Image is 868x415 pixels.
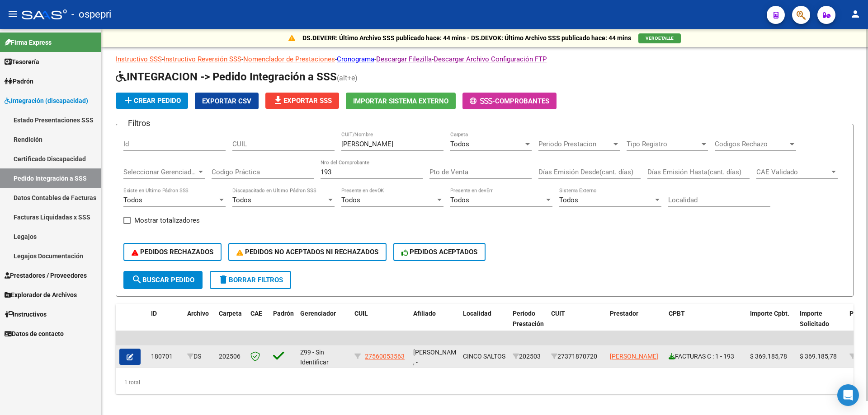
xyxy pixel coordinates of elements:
[132,274,142,285] mat-icon: search
[547,304,606,344] datatable-header-cell: CUIT
[134,215,200,226] span: Mostrar totalizadores
[5,329,64,339] span: Datos de contacto
[463,310,491,317] span: Localidad
[297,304,351,344] datatable-header-cell: Gerenciador
[123,271,203,289] button: Buscar Pedido
[187,310,209,317] span: Archivo
[195,93,259,109] button: Exportar CSV
[513,310,544,327] span: Período Prestación
[463,353,505,360] span: CINCO SALTOS
[376,55,432,63] a: Descargar Filezilla
[627,140,700,148] span: Tipo Registro
[669,310,685,317] span: CPBT
[300,349,329,366] span: Z99 - Sin Identificar
[538,140,612,148] span: Periodo Prestacion
[232,196,251,204] span: Todos
[187,351,212,362] div: DS
[300,310,336,317] span: Gerenciador
[219,310,242,317] span: Carpeta
[746,304,796,344] datatable-header-cell: Importe Cpbt.
[337,55,374,63] a: Cronograma
[5,57,39,67] span: Tesorería
[247,304,269,344] datatable-header-cell: CAE
[715,140,788,148] span: Codigos Rechazo
[638,33,681,43] button: VER DETALLE
[116,55,162,63] a: Instructivo SSS
[5,37,52,47] span: Firma Express
[123,117,155,130] h3: Filtros
[243,55,335,63] a: Nomenclador de Prestaciones
[116,93,188,109] button: Crear Pedido
[551,310,565,317] span: CUIT
[337,74,358,82] span: (alt+e)
[837,384,859,406] div: Open Intercom Messenger
[669,351,743,362] div: FACTURAS C : 1 - 193
[410,304,459,344] datatable-header-cell: Afiliado
[351,304,410,344] datatable-header-cell: CUIL
[123,168,197,176] span: Seleccionar Gerenciador
[147,304,184,344] datatable-header-cell: ID
[610,310,638,317] span: Prestador
[250,310,262,317] span: CAE
[123,95,134,106] mat-icon: add
[365,353,405,360] span: 27560053563
[151,351,180,362] div: 180701
[462,93,557,109] button: -Comprobantes
[273,97,332,105] span: Exportar SSS
[123,196,142,204] span: Todos
[215,304,247,344] datatable-header-cell: Carpeta
[401,248,478,256] span: PEDIDOS ACEPTADOS
[413,349,462,366] span: [PERSON_NAME] , -
[450,196,469,204] span: Todos
[5,309,47,319] span: Instructivos
[236,248,378,256] span: PEDIDOS NO ACEPTADOS NI RECHAZADOS
[123,243,222,261] button: PEDIDOS RECHAZADOS
[116,54,854,64] p: - - - - -
[5,290,77,300] span: Explorador de Archivos
[269,304,297,344] datatable-header-cell: Padrón
[470,97,495,105] span: -
[132,276,194,284] span: Buscar Pedido
[210,271,291,289] button: Borrar Filtros
[202,97,251,105] span: Exportar CSV
[273,95,283,106] mat-icon: file_download
[302,33,631,43] p: DS.DEVERR: Último Archivo SSS publicado hace: 44 mins - DS.DEVOK: Último Archivo SSS publicado ha...
[551,351,603,362] div: 27371870720
[606,304,665,344] datatable-header-cell: Prestador
[228,243,387,261] button: PEDIDOS NO ACEPTADOS NI RECHAZADOS
[5,76,33,86] span: Padrón
[665,304,746,344] datatable-header-cell: CPBT
[184,304,215,344] datatable-header-cell: Archivo
[750,353,787,360] span: $ 369.185,78
[218,276,283,284] span: Borrar Filtros
[346,93,456,109] button: Importar Sistema Externo
[151,310,157,317] span: ID
[116,371,854,394] div: 1 total
[71,5,111,24] span: - ospepri
[219,353,241,360] span: 202506
[495,97,549,105] span: Comprobantes
[796,304,846,344] datatable-header-cell: Importe Solicitado
[513,351,544,362] div: 202503
[5,96,88,106] span: Integración (discapacidad)
[354,310,368,317] span: CUIL
[850,9,861,19] mat-icon: person
[756,168,830,176] span: CAE Validado
[164,55,241,63] a: Instructivo Reversión SSS
[273,310,294,317] span: Padrón
[559,196,578,204] span: Todos
[459,304,509,344] datatable-header-cell: Localidad
[450,140,469,148] span: Todos
[7,9,18,19] mat-icon: menu
[750,310,789,317] span: Importe Cpbt.
[610,353,658,360] span: [PERSON_NAME]
[800,353,837,360] span: $ 369.185,78
[132,248,213,256] span: PEDIDOS RECHAZADOS
[413,310,436,317] span: Afiliado
[218,274,229,285] mat-icon: delete
[393,243,486,261] button: PEDIDOS ACEPTADOS
[123,97,181,105] span: Crear Pedido
[646,36,674,41] span: VER DETALLE
[800,310,829,327] span: Importe Solicitado
[353,97,448,105] span: Importar Sistema Externo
